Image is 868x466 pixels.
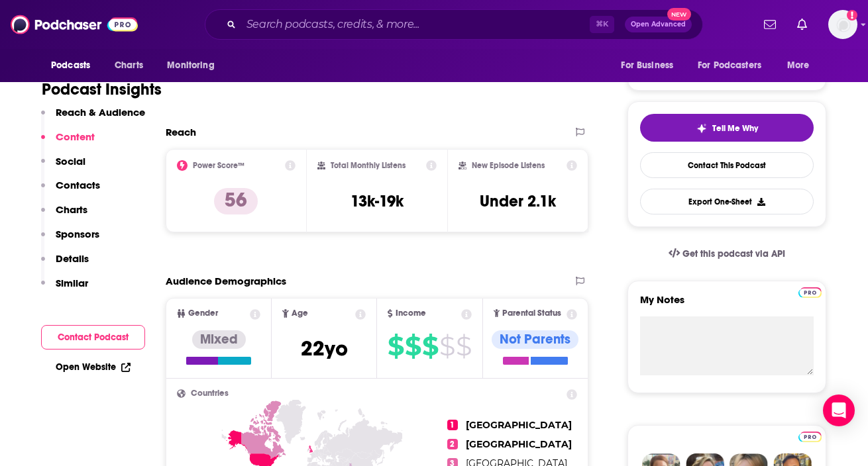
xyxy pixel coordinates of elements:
[241,14,590,35] input: Search podcasts, credits, & more...
[56,155,85,167] p: Social
[405,336,421,357] span: $
[778,53,826,78] button: open menu
[447,420,458,430] span: 1
[42,79,162,99] h1: Podcast Insights
[41,252,89,277] button: Details
[301,336,348,361] span: 22 yo
[41,179,100,203] button: Contacts
[847,10,857,21] svg: Add a profile image
[166,275,286,287] h2: Audience Demographics
[590,16,614,33] span: ⌘ K
[41,155,85,179] button: Social
[439,336,455,357] span: $
[798,285,822,298] a: Pro website
[640,293,814,316] label: My Notes
[682,248,785,259] span: Get this podcast via API
[106,53,151,78] a: Charts
[41,325,145,349] button: Contact Podcast
[798,432,822,442] img: Podchaser Pro
[396,309,426,318] span: Income
[631,21,686,28] span: Open Advanced
[56,277,88,289] p: Similar
[351,191,404,211] h3: 13k-19k
[456,336,471,357] span: $
[167,56,214,75] span: Monitoring
[56,179,100,191] p: Contacts
[828,10,857,39] img: User Profile
[191,389,229,398] span: Countries
[621,56,673,75] span: For Business
[193,161,244,170] h2: Power Score™
[388,336,404,357] span: $
[56,361,131,373] a: Open Website
[51,56,90,75] span: Podcasts
[56,252,89,265] p: Details
[188,309,218,318] span: Gender
[828,10,857,39] button: Show profile menu
[658,238,796,270] a: Get this podcast via API
[41,277,88,301] button: Similar
[472,161,545,170] h2: New Episode Listens
[823,395,855,426] div: Open Intercom Messenger
[792,13,812,36] a: Show notifications dropdown
[41,130,95,155] button: Content
[667,8,691,21] span: New
[712,123,758,134] span: Tell Me Why
[292,309,308,318] span: Age
[56,106,145,118] p: Reach & Audience
[696,123,707,134] img: tell me why sparkle
[612,53,690,78] button: open menu
[158,53,231,78] button: open menu
[759,13,781,36] a: Show notifications dropdown
[214,188,258,214] p: 56
[798,287,822,298] img: Podchaser Pro
[492,330,578,349] div: Not Parents
[502,309,561,318] span: Parental Status
[41,106,145,130] button: Reach & Audience
[42,53,107,78] button: open menu
[11,12,138,37] img: Podchaser - Follow, Share and Rate Podcasts
[205,9,703,40] div: Search podcasts, credits, & more...
[115,56,143,75] span: Charts
[828,10,857,39] span: Logged in as mgalandak
[422,336,438,357] span: $
[625,17,692,32] button: Open AdvancedNew
[56,130,95,143] p: Content
[447,439,458,449] span: 2
[787,56,810,75] span: More
[466,419,572,431] span: [GEOGRAPHIC_DATA]
[798,430,822,442] a: Pro website
[689,53,781,78] button: open menu
[640,189,814,214] button: Export One-Sheet
[166,126,196,138] h2: Reach
[56,228,99,240] p: Sponsors
[640,114,814,142] button: tell me why sparkleTell Me Why
[331,161,406,170] h2: Total Monthly Listens
[192,330,246,349] div: Mixed
[56,203,87,216] p: Charts
[466,438,572,450] span: [GEOGRAPHIC_DATA]
[41,203,87,228] button: Charts
[698,56,761,75] span: For Podcasters
[640,152,814,178] a: Contact This Podcast
[41,228,99,252] button: Sponsors
[480,191,556,211] h3: Under 2.1k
